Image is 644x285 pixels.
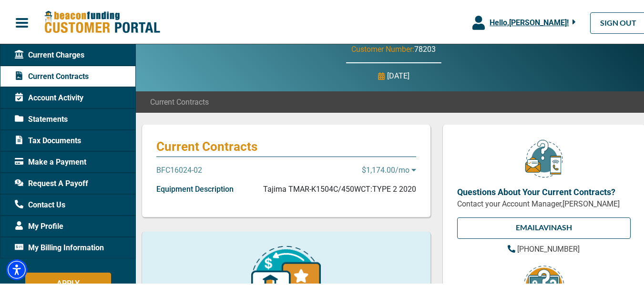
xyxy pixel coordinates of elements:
span: My Profile [15,219,63,231]
p: Tajima TMAR-K1504C/450WCT:TYPE 2 2020 [263,182,416,194]
p: BFC16024-02 [156,163,202,175]
span: Current Contracts [15,69,89,81]
a: [PHONE_NUMBER] [508,242,580,254]
div: Keywords by Traffic [105,56,161,62]
span: Tax Documents [15,134,81,145]
span: Statements [15,112,68,124]
span: 78203 [414,43,436,52]
p: Questions About Your Current Contracts? [457,184,631,197]
img: Beacon Funding Customer Portal Logo [44,9,160,33]
span: Current Charges [15,48,84,59]
p: [DATE] [387,69,409,80]
img: customer-service.png [522,138,565,177]
img: logo_orange.svg [15,15,23,23]
a: EMAILAvinash [457,216,631,237]
span: Request A Payoff [15,177,88,188]
span: My Billing Information [15,241,104,252]
p: Equipment Description [156,182,234,194]
p: Contact your Account Manager, [PERSON_NAME] [457,197,631,208]
div: Accessibility Menu [6,258,27,279]
img: tab_keywords_by_traffic_grey.svg [95,55,102,63]
span: [PHONE_NUMBER] [517,243,580,252]
img: website_grey.svg [15,25,23,32]
span: Customer Number: [351,43,414,52]
span: Contact Us [15,198,65,209]
span: Make a Payment [15,155,86,167]
div: Domain: [DOMAIN_NAME] [25,25,105,32]
div: v 4.0.25 [27,15,47,23]
span: Hello, [PERSON_NAME] ! [490,17,569,26]
p: $1,174.00 /mo [362,163,416,175]
img: tab_domain_overview_orange.svg [26,55,33,63]
span: Current Contracts [150,95,209,107]
p: Current Contracts [156,138,416,153]
div: Domain Overview [36,56,85,62]
span: Account Activity [15,91,83,102]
